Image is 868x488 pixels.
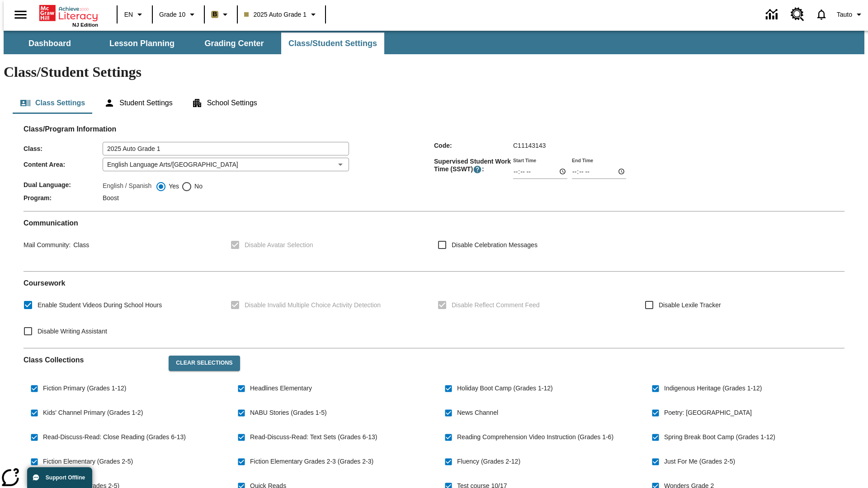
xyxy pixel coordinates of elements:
[664,408,752,418] span: Poetry: [GEOGRAPHIC_DATA]
[241,6,322,23] button: Class: 2025 Auto Grade 1, Select your class
[4,64,864,80] h1: Class/Student Settings
[281,33,384,54] button: Class/Student Settings
[833,6,868,23] button: Profile/Settings
[212,9,217,20] span: B
[785,2,810,27] a: Resource Center, Will open in new tab
[28,38,71,49] span: Dashboard
[434,158,513,174] span: Supervised Student Work Time (SSWT) :
[38,327,107,336] span: Disable Writing Assistant
[457,432,613,442] span: Reading Comprehension Video Instruction (Grades 1-6)
[664,432,775,442] span: Spring Break Boot Camp (Grades 1-12)
[513,157,536,164] label: Start Time
[43,432,186,442] span: Read-Discuss-Read: Close Reading (Grades 6-13)
[24,279,844,287] h2: Course work
[184,92,264,114] button: School Settings
[13,92,855,114] div: Class/Student Settings
[72,22,98,28] span: NJ Edition
[245,300,381,310] span: Disable Invalid Multiple Choice Activity Detection
[27,467,92,488] button: Support Offline
[24,181,103,188] span: Dual Language :
[109,38,175,49] span: Lesson Planning
[244,10,307,19] span: 2025 Auto Grade 1
[46,474,85,481] span: Support Offline
[97,33,187,54] button: Lesson Planning
[457,384,553,393] span: Holiday Boot Camp (Grades 1-12)
[103,194,119,202] span: Boost
[71,241,89,249] span: Class
[513,142,546,149] span: C11143143
[24,145,103,152] span: Class :
[452,240,538,250] span: Disable Celebration Messages
[13,92,92,114] button: Class Settings
[245,240,313,250] span: Disable Avatar Selection
[166,182,179,191] span: Yes
[103,158,349,171] div: English Language Arts/[GEOGRAPHIC_DATA]
[434,142,513,149] span: Code :
[38,300,162,310] span: Enable Student Videos During School Hours
[288,38,377,49] span: Class/Student Settings
[837,10,852,19] span: Tauto
[97,92,179,114] button: Student Settings
[4,31,864,54] div: SubNavbar
[120,6,149,23] button: Language: EN, Select a language
[760,2,785,27] a: Data Center
[103,181,151,192] label: English / Spanish
[24,279,844,341] div: Coursework
[204,38,264,49] span: Grading Center
[192,182,203,191] span: No
[250,457,373,466] span: Fiction Elementary Grades 2-3 (Grades 2-3)
[24,356,161,364] h2: Class Collections
[473,165,482,174] button: Supervised Student Work Time is the timeframe when students can take LevelSet and when lessons ar...
[156,6,201,23] button: Grade: Grade 10, Select a grade
[24,125,844,133] h2: Class/Program Information
[572,157,593,164] label: End Time
[39,3,98,28] div: Home
[124,10,133,19] span: EN
[159,10,185,19] span: Grade 10
[7,1,34,28] button: Open side menu
[24,219,844,227] h2: Communication
[659,300,721,310] span: Disable Lexile Tracker
[4,33,385,54] div: SubNavbar
[103,142,349,155] input: Class
[250,432,377,442] span: Read-Discuss-Read: Text Sets (Grades 6-13)
[457,457,520,466] span: Fluency (Grades 2-12)
[24,219,844,264] div: Communication
[43,384,126,393] span: Fiction Primary (Grades 1-12)
[24,134,844,204] div: Class/Program Information
[810,3,833,26] a: Notifications
[250,384,312,393] span: Headlines Elementary
[457,408,498,418] span: News Channel
[43,457,133,466] span: Fiction Elementary (Grades 2-5)
[189,33,279,54] button: Grading Center
[664,457,735,466] span: Just For Me (Grades 2-5)
[250,408,327,418] span: NABU Stories (Grades 1-5)
[39,4,98,22] a: Home
[5,33,95,54] button: Dashboard
[24,194,103,202] span: Program :
[664,384,762,393] span: Indigenous Heritage (Grades 1-12)
[452,300,540,310] span: Disable Reflect Comment Feed
[24,241,71,249] span: Mail Community :
[169,356,240,371] button: Clear Selections
[43,408,143,418] span: Kids' Channel Primary (Grades 1-2)
[208,6,234,23] button: Boost Class color is light brown. Change class color
[24,161,103,168] span: Content Area :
